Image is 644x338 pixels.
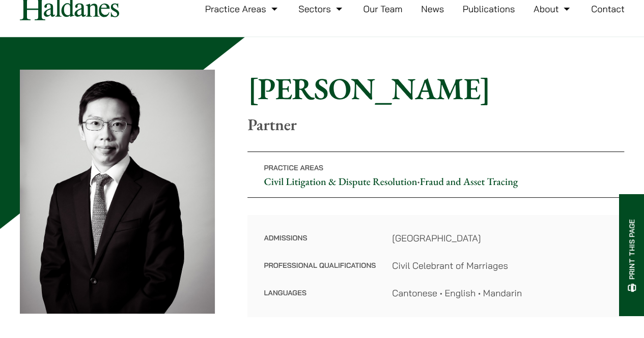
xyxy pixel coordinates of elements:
[534,3,572,15] a: About
[264,286,376,300] dt: Languages
[392,286,608,300] dd: Cantonese • English • Mandarin
[264,259,376,286] dt: Professional Qualifications
[247,115,624,134] p: Partner
[421,3,444,15] a: News
[205,3,280,15] a: Practice Areas
[392,259,608,272] dd: Civil Celebrant of Marriages
[363,3,402,15] a: Our Team
[420,175,518,188] a: Fraud and Asset Tracing
[298,3,344,15] a: Sectors
[247,151,624,198] p: •
[591,3,625,15] a: Contact
[264,231,376,259] dt: Admissions
[463,3,515,15] a: Publications
[20,70,215,314] img: Henry Ma photo
[247,70,624,107] h1: [PERSON_NAME]
[392,231,608,245] dd: [GEOGRAPHIC_DATA]
[264,175,417,188] a: Civil Litigation & Dispute Resolution
[264,163,323,172] span: Practice Areas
